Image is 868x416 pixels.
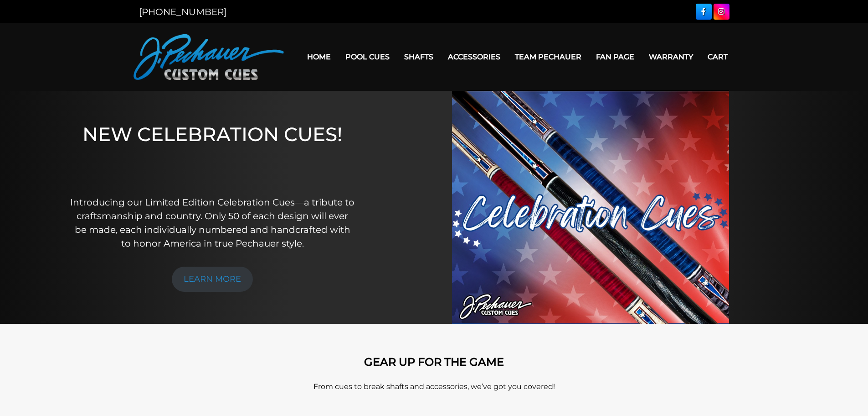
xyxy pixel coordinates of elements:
strong: GEAR UP FOR THE GAME [364,355,504,369]
p: From cues to break shafts and accessories, we’ve got you covered! [175,381,694,392]
a: [PHONE_NUMBER] [139,6,226,17]
a: Shafts [397,45,441,68]
a: Warranty [642,45,700,68]
a: Accessories [441,45,508,68]
a: Team Pechauer [508,45,589,68]
h1: NEW CELEBRATION CUES! [70,123,355,183]
p: Introducing our Limited Edition Celebration Cues—a tribute to craftsmanship and country. Only 50 ... [70,195,355,250]
a: Cart [700,45,735,68]
img: Pechauer Custom Cues [134,34,284,80]
a: Fan Page [589,45,642,68]
a: Home [300,45,338,68]
a: LEARN MORE [172,267,253,292]
a: Pool Cues [338,45,397,68]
